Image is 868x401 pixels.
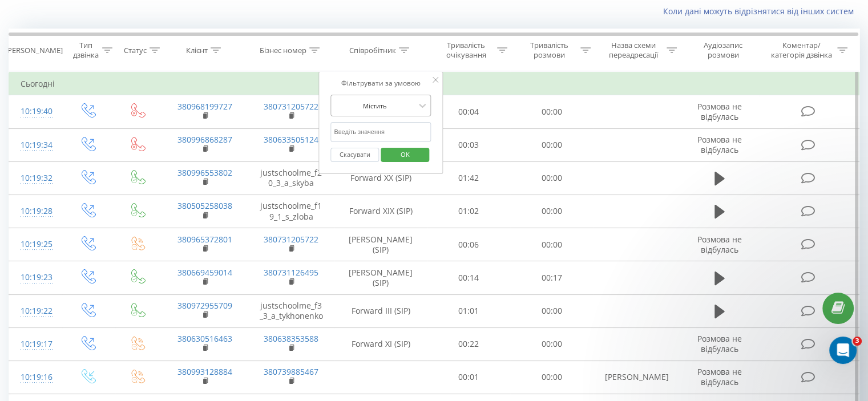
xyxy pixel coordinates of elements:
a: 380669459014 [177,267,232,278]
span: Розмова не відбулась [697,134,742,155]
div: 10:19:40 [21,100,51,123]
div: Фільтрувати за умовою [330,78,431,89]
td: Forward XIX (SIP) [334,195,427,228]
div: 10:19:17 [21,333,51,355]
td: Forward III (SIP) [334,294,427,327]
div: 10:19:34 [21,134,51,156]
a: Коли дані можуть відрізнятися вiд інших систем [663,6,859,17]
td: 00:06 [427,228,510,261]
a: 380739885467 [264,366,318,377]
a: 380630516463 [177,333,232,344]
button: Скасувати [330,148,379,162]
a: 380993128884 [177,366,232,377]
td: justschoolme_f3_3_a_tykhonenko [248,294,334,327]
span: Розмова не відбулась [697,234,742,255]
a: 380965372801 [177,234,232,245]
a: 380638353588 [264,333,318,344]
td: Forward XX (SIP) [334,161,427,195]
td: 00:00 [510,161,593,195]
span: Розмова не відбулась [697,366,742,387]
a: 380731205722 [264,101,318,112]
td: 00:01 [427,361,510,394]
div: 10:19:32 [21,167,51,189]
a: 380505258038 [177,200,232,211]
div: Співробітник [349,46,396,55]
div: 10:19:23 [21,266,51,289]
span: OK [389,145,421,163]
a: 380731126495 [264,267,318,278]
td: 00:00 [510,327,593,361]
div: Статус [124,46,147,55]
td: 00:00 [510,361,593,394]
div: Тривалість розмови [520,40,578,60]
div: 10:19:28 [21,200,51,222]
td: 00:00 [510,95,593,128]
div: [PERSON_NAME] [5,46,63,55]
td: [PERSON_NAME] [593,361,679,394]
a: 380996553802 [177,167,232,178]
td: 00:17 [510,261,593,294]
a: 380633505124 [264,134,318,145]
td: 00:04 [427,95,510,128]
div: Аудіозапис розмови [690,40,757,60]
iframe: Intercom live chat [829,337,857,364]
td: 00:00 [510,228,593,261]
td: justschoolme_f20_3_a_skyba [248,161,334,195]
span: Розмова не відбулась [697,101,742,122]
a: 380996868287 [177,134,232,145]
span: Розмова не відбулась [697,333,742,354]
td: 00:14 [427,261,510,294]
td: 01:42 [427,161,510,195]
div: 10:19:25 [21,233,51,256]
td: 00:03 [427,128,510,161]
div: Бізнес номер [260,46,306,55]
td: Сьогодні [9,72,859,95]
td: 00:00 [510,128,593,161]
td: 01:02 [427,195,510,228]
span: 3 [853,337,862,346]
td: justschoolme_f19_1_s_zloba [248,195,334,228]
div: Назва схеми переадресації [604,40,664,60]
a: 380968199727 [177,101,232,112]
div: 10:19:22 [21,300,51,322]
div: 10:19:16 [21,366,51,388]
a: 380731205722 [264,234,318,245]
td: 00:22 [427,327,510,361]
div: Тип дзвінка [72,40,99,60]
div: Тривалість очікування [438,40,495,60]
td: 01:01 [427,294,510,327]
td: 00:00 [510,294,593,327]
a: 380972955709 [177,300,232,311]
input: Введіть значення [330,122,431,142]
td: [PERSON_NAME] (SIP) [334,228,427,261]
button: OK [381,148,429,162]
td: [PERSON_NAME] (SIP) [334,261,427,294]
td: Forward XI (SIP) [334,327,427,361]
div: Коментар/категорія дзвінка [768,40,834,60]
div: Клієнт [186,46,208,55]
td: 00:00 [510,195,593,228]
